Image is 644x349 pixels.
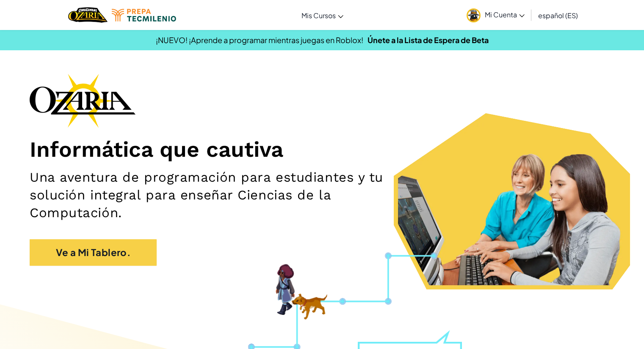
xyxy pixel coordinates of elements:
[538,11,578,20] span: español (ES)
[68,6,108,24] img: Home
[485,10,525,19] span: Mi Cuenta
[467,8,481,22] img: avatar
[30,74,135,128] img: Ozaria branding logo
[30,169,421,222] h2: Una aventura de programación para estudiantes y tu solución integral para enseñar Ciencias de la ...
[30,136,614,162] h1: Informática que cautiva
[301,11,336,20] span: Mis Cursos
[30,239,157,266] a: Ve a Mi Tablero.
[112,9,176,22] img: Tecmilenio logo
[462,2,529,28] a: Mi Cuenta
[368,35,489,45] a: Únete a la Lista de Espera de Beta
[156,35,363,45] span: ¡NUEVO! ¡Aprende a programar mientras juegas en Roblox!
[297,4,348,27] a: Mis Cursos
[68,6,108,24] a: Ozaria by CodeCombat logo
[534,4,582,27] a: español (ES)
